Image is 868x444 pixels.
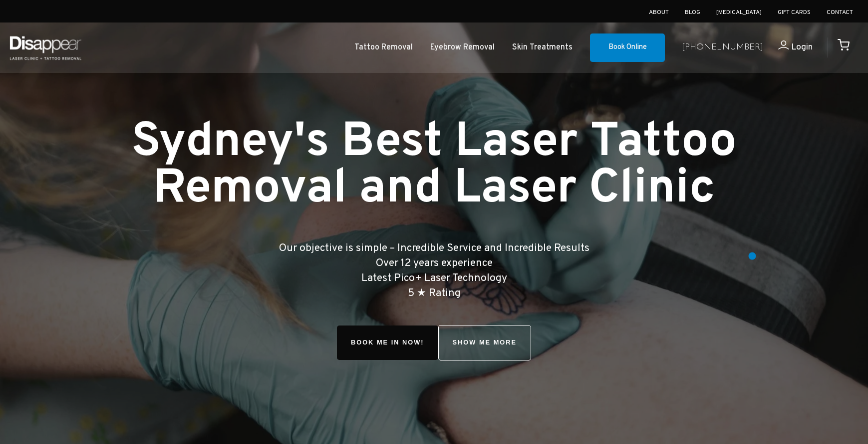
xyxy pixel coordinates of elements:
[682,40,763,55] a: [PHONE_NUMBER]
[827,8,853,16] a: Contact
[791,41,813,53] span: Login
[716,8,762,16] a: [MEDICAL_DATA]
[279,241,589,299] big: Our objective is simple – Incredible Service and Incredible Results Over 12 years experience Late...
[93,120,776,213] h1: Sydney's Best Laser Tattoo Removal and Laser Clinic
[685,8,700,16] a: Blog
[354,40,413,55] a: Tattoo Removal
[512,40,573,55] a: Skin Treatments
[337,325,438,360] a: BOOK ME IN NOW!
[778,8,811,16] a: Gift Cards
[649,8,669,16] a: About
[763,40,813,55] a: Login
[430,40,495,55] a: Eyebrow Removal
[337,325,438,360] span: Book Me In!
[438,325,532,360] a: SHOW ME MORE
[590,33,665,62] a: Book Online
[7,30,83,65] img: Disappear - Laser Clinic and Tattoo Removal Services in Sydney, Australia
